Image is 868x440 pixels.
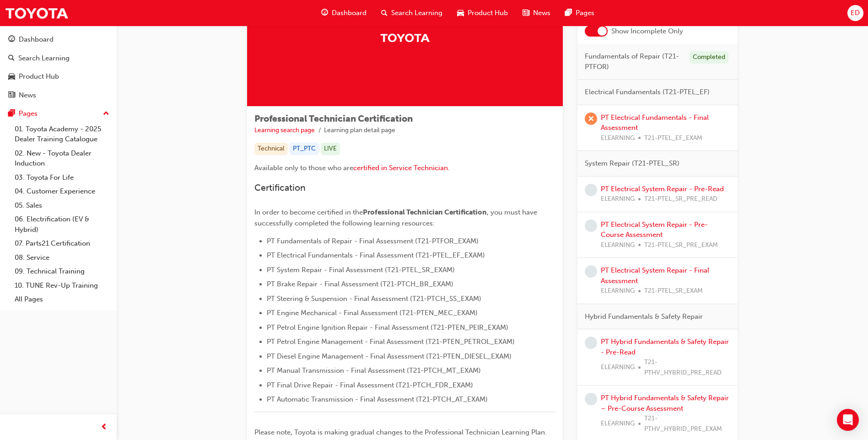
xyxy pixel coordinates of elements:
span: . [448,164,450,172]
span: ELEARNING [601,419,635,429]
span: PT Electrical Fundamentals - Final Assessment (T21-PTEL_EF_EXAM) [267,251,485,259]
div: Dashboard [19,34,54,45]
a: pages-iconPages [558,4,602,22]
div: Pages [19,108,38,119]
span: Pages [576,8,594,18]
span: PT Fundamentals of Repair - Final Assessment (T21-PTFOR_EXAM) [267,237,479,245]
a: PT Electrical System Repair - Final Assessment [601,266,709,285]
span: Product Hub [468,8,508,18]
a: news-iconNews [515,4,558,22]
span: learningRecordVerb_FAIL-icon [585,113,597,125]
span: T21-PTEL_SR_EXAM [644,286,703,296]
button: DashboardSearch LearningProduct HubNews [4,29,113,105]
a: PT Hybrid Fundamentals & Safety Repair – Pre-Course Assessment [601,394,729,413]
div: News [19,90,36,101]
div: Open Intercom Messenger [837,409,859,431]
span: news-icon [8,91,15,100]
span: Please note, Toyota is making gradual changes to the Professional Technician Learning Plan. [254,428,547,436]
span: T21-PTEL_SR_PRE_READ [644,194,717,204]
span: learningRecordVerb_NONE-icon [585,265,597,278]
span: prev-icon [101,422,108,433]
a: PT Electrical Fundamentals - Final Assessment [601,113,709,132]
span: ED [851,8,860,18]
a: 06. Electrification (EV & Hybrid) [11,212,113,236]
span: PT Automatic Transmission - Final Assessment (T21-PTCH_AT_EXAM) [267,395,488,403]
a: 10. TUNE Rev-Up Training [11,279,113,293]
span: T21-PTEL_SR_PRE_EXAM [644,240,718,251]
a: Learning search page [254,126,315,134]
div: Technical [254,143,288,155]
span: In order to become certified in the [254,208,363,216]
span: PT Brake Repair - Final Assessment (T21-PTCH_BR_EXAM) [267,280,453,288]
a: Search Learning [4,50,113,67]
div: Product Hub [19,71,59,82]
span: Dashboard [332,8,367,18]
a: PT Hybrid Fundamentals & Safety Repair - Pre-Read [601,338,729,356]
span: PT Petrol Engine Ignition Repair - Final Assessment (T21-PTEN_PEIR_EXAM) [267,323,508,332]
a: Dashboard [4,31,113,48]
span: ELEARNING [601,194,635,204]
span: Professional Technician Certification [363,208,487,216]
span: ELEARNING [601,362,635,373]
span: up-icon [103,108,109,120]
button: Pages [4,105,113,122]
img: Trak [5,3,69,23]
span: guage-icon [321,7,328,19]
span: learningRecordVerb_NONE-icon [585,184,597,196]
a: 02. New - Toyota Dealer Induction [11,146,113,171]
span: car-icon [8,73,15,81]
img: Trak [380,30,430,46]
a: 03. Toyota For Life [11,171,113,185]
a: Product Hub [4,68,113,85]
li: Learning plan detail page [324,125,395,136]
a: car-iconProduct Hub [450,4,515,22]
span: PT System Repair - Final Assessment (T21-PTEL_SR_EXAM) [267,266,455,274]
span: PT Steering & Suspension - Final Assessment (T21-PTCH_SS_EXAM) [267,295,481,303]
a: 07. Parts21 Certification [11,236,113,251]
span: search-icon [381,7,388,19]
span: PT Manual Transmission - Final Assessment (T21-PTCH_MT_EXAM) [267,366,481,375]
span: Electrical Fundamentals (T21-PTEL_EF) [585,87,710,97]
div: PT_PTC [290,143,319,155]
span: pages-icon [8,110,15,118]
span: ELEARNING [601,240,635,251]
span: , you must have successfully completed the following learning resources: [254,208,539,227]
span: News [533,8,550,18]
span: Professional Technician Certification [254,113,413,124]
a: search-iconSearch Learning [374,4,450,22]
a: 05. Sales [11,199,113,213]
button: ED [847,5,863,21]
span: ELEARNING [601,286,635,296]
span: PT Final Drive Repair - Final Assessment (T21-PTCH_FDR_EXAM) [267,381,473,389]
span: Fundamentals of Repair (T21-PTFOR) [585,51,682,72]
span: Certification [254,182,306,193]
a: 04. Customer Experience [11,184,113,199]
a: 09. Technical Training [11,264,113,279]
span: PT Diesel Engine Management - Final Assessment (T21-PTEN_DIESEL_EXAM) [267,352,512,360]
span: T21-PTHV_HYBRID_PRE_EXAM [644,413,730,434]
a: 08. Service [11,251,113,265]
span: PT Petrol Engine Management - Final Assessment (T21-PTEN_PETROL_EXAM) [267,338,515,346]
a: certified in Service Technician [353,164,448,172]
span: Available only to those who are [254,164,353,172]
span: car-icon [457,7,464,19]
span: Hybrid Fundamentals & Safety Repair [585,311,703,322]
span: learningRecordVerb_NONE-icon [585,220,597,232]
span: Search Learning [391,8,442,18]
span: guage-icon [8,36,15,44]
a: 01. Toyota Academy - 2025 Dealer Training Catalogue [11,122,113,146]
span: Show Incomplete Only [611,26,683,37]
div: Completed [690,51,728,64]
span: news-icon [523,7,529,19]
a: News [4,87,113,104]
span: search-icon [8,54,15,63]
span: T21-PTHV_HYBRID_PRE_READ [644,357,730,378]
a: All Pages [11,292,113,306]
span: pages-icon [565,7,572,19]
span: System Repair (T21-PTEL_SR) [585,158,679,169]
div: Search Learning [18,53,70,64]
a: PT Electrical System Repair - Pre-Course Assessment [601,220,708,239]
span: T21-PTEL_EF_EXAM [644,133,702,144]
